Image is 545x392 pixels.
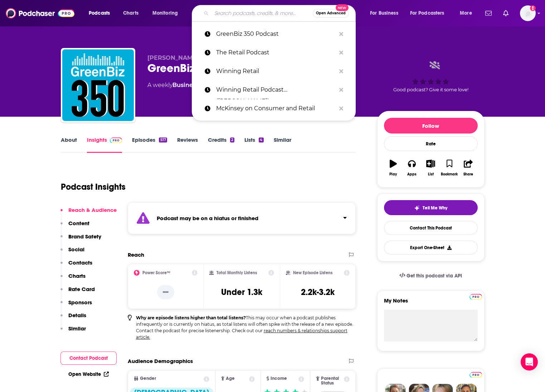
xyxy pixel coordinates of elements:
[68,246,84,253] p: Social
[6,6,74,20] img: Podchaser - Follow, Share and Rate Podcasts
[68,312,86,319] p: Details
[293,270,332,275] h2: New Episode Listens
[68,207,117,213] p: Reach & Audience
[271,376,287,381] span: Income
[140,376,156,381] span: Gender
[61,182,126,192] h1: Podcast Insights
[244,136,263,153] a: Lists4
[216,43,336,62] p: The Retail Podcast
[316,11,346,15] span: Open Advanced
[159,137,167,142] div: 517
[414,205,420,211] img: tell me why sparkle
[87,136,122,153] a: InsightsPodchaser Pro
[230,137,234,142] div: 2
[123,8,138,18] span: Charts
[68,286,95,292] p: Rate Card
[500,7,511,19] a: Show notifications dropdown
[520,5,536,21] span: Logged in as gracemyron
[441,172,458,176] div: Bookmark
[365,8,407,19] button: open menu
[142,270,170,275] h2: Power Score™
[68,259,92,266] p: Contacts
[520,5,536,21] button: Show profile menu
[384,118,478,134] button: Follow
[60,207,117,220] button: Reach & Audience
[199,5,362,21] div: Search podcasts, credits, & more...
[384,241,478,255] button: Export One-Sheet
[84,8,119,19] button: open menu
[321,376,343,386] span: Parental Status
[152,8,178,18] span: Monitoring
[192,81,356,99] a: Winning Retail Podcast ([PERSON_NAME])
[421,155,440,181] button: List
[469,293,482,300] a: Pro website
[460,8,472,18] span: More
[384,221,478,235] a: Contact This Podcast
[128,202,356,234] section: Click to expand status details
[216,25,336,43] p: GreenBiz 350 Podcast
[60,259,92,272] button: Contacts
[407,172,417,176] div: Apps
[482,7,495,19] a: Show notifications dropdown
[60,312,86,325] button: Details
[68,371,109,377] a: Open Website
[428,172,434,176] div: List
[530,5,536,11] svg: Add a profile image
[136,328,347,340] a: reach numbers & relationships support article.
[384,155,403,181] button: Play
[68,220,89,227] p: Content
[463,172,473,176] div: Share
[60,246,84,259] button: Social
[60,233,101,246] button: Brand Safety
[60,272,86,286] button: Charts
[62,49,134,121] img: GreenBiz 350
[61,136,77,153] a: About
[370,8,398,18] span: For Business
[274,136,291,153] a: Similar
[60,286,95,299] button: Rate Card
[410,8,444,18] span: For Podcasters
[60,325,86,338] button: Similar
[68,299,92,306] p: Sponsors
[384,136,478,151] div: Rate
[469,372,482,378] img: Podchaser Pro
[147,81,315,89] div: A weekly podcast
[147,8,187,19] button: open menu
[208,136,234,153] a: Credits2
[393,87,468,92] span: Good podcast? Give it some love!
[157,215,258,222] strong: Podcast may be on a hiatus or finished
[136,315,246,320] b: Why are episode listens higher than total listens?
[60,299,92,312] button: Sponsors
[384,200,478,215] button: tell me why sparkleTell Me Why
[132,136,167,153] a: Episodes517
[216,81,336,99] p: Winning Retail Podcast (Tony Saldanha)
[68,325,86,332] p: Similar
[520,5,536,21] img: User Profile
[216,62,336,81] p: Winning Retail
[110,137,122,143] img: Podchaser Pro
[118,8,143,19] a: Charts
[172,82,199,88] a: Business
[216,270,257,275] h2: Total Monthly Listens
[211,8,313,19] input: Search podcasts, credits, & more...
[60,352,117,365] button: Contact Podcast
[216,99,336,118] p: McKinsey on Consumer and Retail
[128,358,193,364] h2: Audience Demographics
[89,8,110,18] span: Podcasts
[68,233,101,240] p: Brand Safety
[407,273,462,279] span: Get this podcast via API
[226,376,235,381] span: Age
[423,205,447,211] span: Tell Me Why
[192,43,356,62] a: The Retail Podcast
[301,287,335,297] h3: 2.2k-3.2k
[403,155,421,181] button: Apps
[68,272,86,279] p: Charts
[455,8,481,19] button: open menu
[221,287,262,297] h3: Under 1.3k
[469,294,482,300] img: Podchaser Pro
[389,172,397,176] div: Play
[192,62,356,81] a: Winning Retail
[157,285,174,299] p: --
